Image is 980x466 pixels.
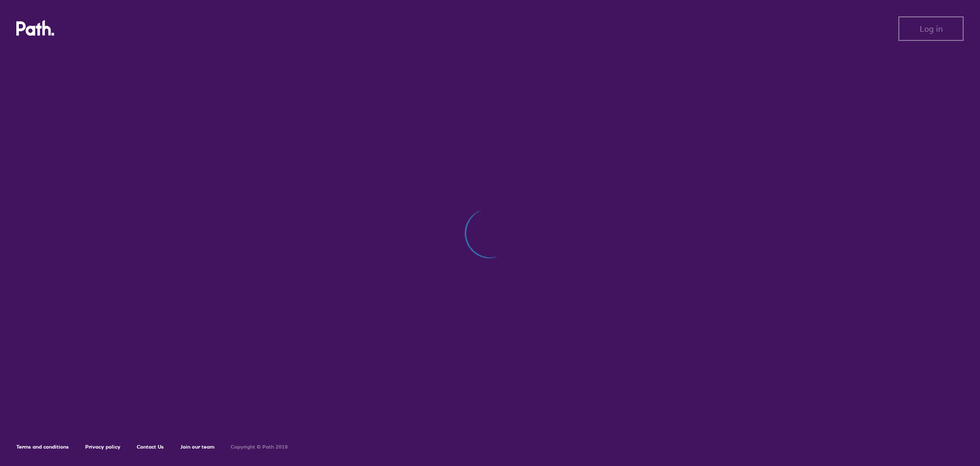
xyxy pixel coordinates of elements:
h6: Copyright © Path 2018 [231,444,288,450]
a: Privacy policy [85,443,120,450]
a: Contact Us [137,443,164,450]
button: Log in [898,16,964,41]
span: Log in [920,24,943,33]
a: Join our team [180,443,214,450]
a: Terms and conditions [16,443,69,450]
